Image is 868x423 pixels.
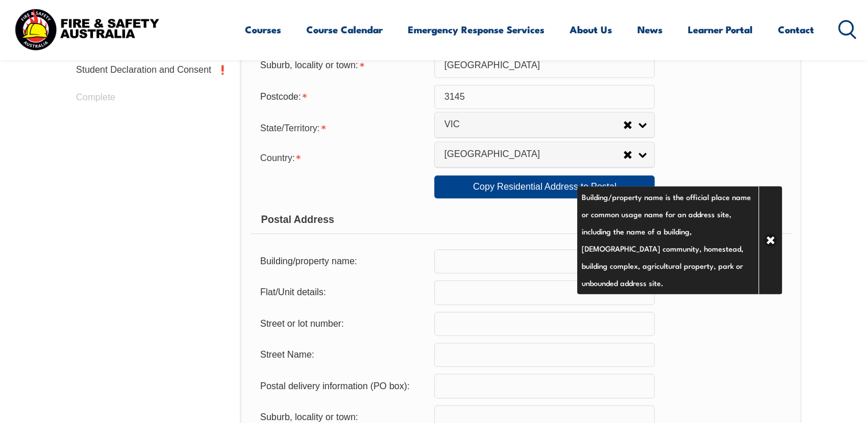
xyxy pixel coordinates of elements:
a: Info [655,253,671,269]
div: Country is required. [251,146,434,169]
div: Building/property name: [251,250,434,272]
a: Contact [778,14,814,45]
div: Suburb, locality or town is required. [251,54,434,76]
div: Postal delivery information (PO box): [251,375,434,397]
a: Course Calendar [306,14,383,45]
a: Courses [245,14,281,45]
div: Postcode is required. [251,86,434,108]
a: Close [758,186,782,294]
span: [GEOGRAPHIC_DATA] [444,148,623,160]
a: Student Declaration and Consent [67,56,235,84]
span: State/Territory: [260,123,320,133]
a: Learner Portal [688,14,753,45]
span: VIC [444,119,623,131]
a: About Us [570,14,612,45]
div: Flat/Unit details: [251,281,434,303]
span: Country: [260,153,294,163]
div: State/Territory is required. [251,116,434,139]
div: Street or lot number: [251,313,434,335]
div: Postal Address [251,205,791,234]
div: Street Name: [251,344,434,366]
a: News [637,14,663,45]
a: Emergency Response Services [408,14,544,45]
a: Copy Residential Address to Postal [434,175,655,198]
